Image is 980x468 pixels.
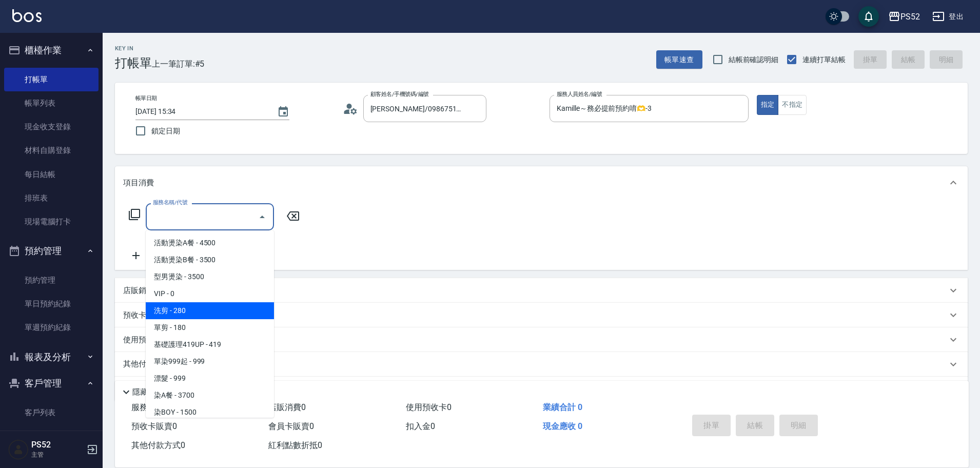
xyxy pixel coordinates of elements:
span: 結帳前確認明細 [729,54,779,65]
input: YYYY/MM/DD hh:mm [135,103,267,120]
div: 備註及來源 [115,377,968,401]
a: 現場電腦打卡 [4,210,99,233]
span: 單染999起 - 999 [146,353,274,370]
span: 使用預收卡 0 [406,402,452,412]
label: 服務人員姓名/編號 [557,90,602,98]
a: 現金收支登錄 [4,115,99,139]
span: 扣入金 0 [406,421,435,431]
span: 型男燙染 - 3500 [146,268,274,285]
span: 業績合計 0 [543,402,582,412]
button: save [858,6,879,27]
span: 上一筆訂單:#5 [152,57,205,70]
a: 帳單列表 [4,91,99,115]
span: 紅利點數折抵 0 [268,440,322,450]
span: 現金應收 0 [543,421,582,431]
p: 其他付款方式 [123,359,218,370]
div: 使用預收卡 [115,327,968,352]
span: 活動燙染B餐 - 3500 [146,251,274,268]
a: 排班表 [4,186,99,210]
span: 漂髮 - 999 [146,370,274,387]
span: 基礎護理419UP - 419 [146,336,274,353]
p: 隱藏業績明細 [132,387,179,398]
span: 染A餐 - 3700 [146,387,274,404]
a: 打帳單 [4,68,99,91]
a: 單週預約紀錄 [4,316,99,339]
button: 指定 [757,95,779,115]
h3: 打帳單 [115,56,152,70]
div: PS52 [900,10,920,23]
span: 店販消費 0 [268,402,306,412]
span: 染BOY - 1500 [146,404,274,421]
span: 預收卡販賣 0 [131,421,177,431]
div: 店販銷售 [115,278,968,303]
button: 客戶管理 [4,370,99,397]
button: 報表及分析 [4,344,99,371]
button: 預約管理 [4,238,99,264]
button: PS52 [884,6,924,27]
img: Person [8,439,29,460]
span: 單剪 - 180 [146,319,274,336]
label: 帳單日期 [135,94,157,102]
label: 顧客姓名/手機號碼/編號 [370,90,429,98]
div: 項目消費 [115,166,968,199]
p: 使用預收卡 [123,335,162,345]
span: 鎖定日期 [151,126,180,136]
a: 單日預約紀錄 [4,292,99,316]
span: VIP - 0 [146,285,274,302]
label: 服務名稱/代號 [153,199,187,206]
h2: Key In [115,45,152,52]
span: 服務消費 0 [131,402,169,412]
span: 活動燙染A餐 - 4500 [146,235,274,251]
span: 會員卡販賣 0 [268,421,314,431]
button: 帳單速查 [656,50,702,69]
a: 每日結帳 [4,163,99,186]
a: 預約管理 [4,268,99,292]
h5: PS52 [31,440,84,450]
p: 主管 [31,450,84,459]
div: 預收卡販賣 [115,303,968,327]
button: 登出 [928,7,968,26]
a: 材料自購登錄 [4,139,99,162]
div: 其他付款方式入金可用餘額: 0 [115,352,968,377]
button: 不指定 [778,95,807,115]
img: Logo [12,9,42,22]
span: 連續打單結帳 [802,54,846,65]
button: Close [254,209,270,225]
button: 行銷工具 [4,428,99,455]
button: Choose date, selected date is 2025-09-26 [271,100,296,124]
a: 客戶列表 [4,401,99,424]
span: 洗剪 - 280 [146,302,274,319]
p: 店販銷售 [123,285,154,296]
button: 櫃檯作業 [4,37,99,64]
p: 項目消費 [123,178,154,188]
p: 預收卡販賣 [123,310,162,321]
span: 其他付款方式 0 [131,440,185,450]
